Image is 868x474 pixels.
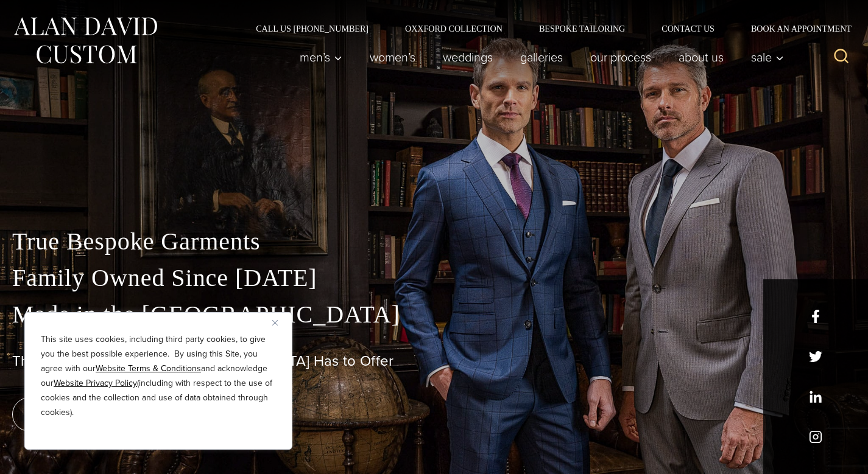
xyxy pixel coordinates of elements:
[12,13,158,68] img: Alan David Custom
[54,377,137,389] a: Website Privacy Policy
[12,352,856,370] h1: The Best Custom Suits [GEOGRAPHIC_DATA] Has to Offer
[577,45,665,69] a: Our Process
[387,24,521,33] a: Oxxford Collection
[521,24,643,33] a: Bespoke Tailoring
[272,320,278,326] img: Close
[12,223,856,333] p: True Bespoke Garments Family Owned Since [DATE] Made in the [GEOGRAPHIC_DATA]
[12,397,183,431] a: book an appointment
[96,362,201,375] a: Website Terms & Conditions
[41,332,276,420] p: This site uses cookies, including third party cookies, to give you the best possible experience. ...
[272,315,287,330] button: Close
[827,43,856,72] button: View Search Form
[300,51,342,63] span: Men’s
[429,45,507,69] a: weddings
[356,45,429,69] a: Women’s
[286,45,791,69] nav: Primary Navigation
[733,24,856,33] a: Book an Appointment
[238,24,856,33] nav: Secondary Navigation
[643,24,733,33] a: Contact Us
[665,45,738,69] a: About Us
[751,51,784,63] span: Sale
[238,24,387,33] a: Call Us [PHONE_NUMBER]
[507,45,577,69] a: Galleries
